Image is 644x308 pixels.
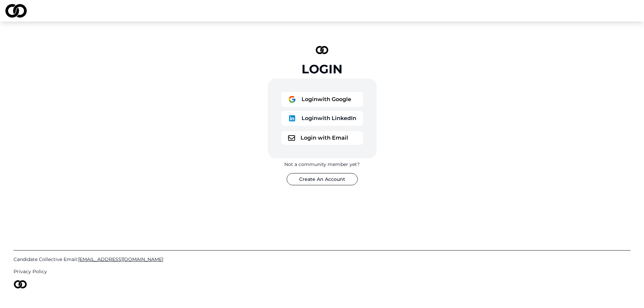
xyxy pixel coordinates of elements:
[287,173,358,185] button: Create An Account
[288,114,296,122] img: logo
[14,280,27,288] img: logo
[14,256,630,263] a: Candidate Collective Email:[EMAIL_ADDRESS][DOMAIN_NAME]
[284,161,360,168] div: Not a community member yet?
[288,135,295,141] img: logo
[288,95,296,103] img: logo
[5,4,27,18] img: logo
[281,131,363,145] button: logoLogin with Email
[281,111,363,126] button: logoLoginwith LinkedIn
[316,46,329,54] img: logo
[281,92,363,107] button: logoLoginwith Google
[14,268,630,275] a: Privacy Policy
[302,62,342,76] div: Login
[78,256,163,262] span: [EMAIL_ADDRESS][DOMAIN_NAME]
